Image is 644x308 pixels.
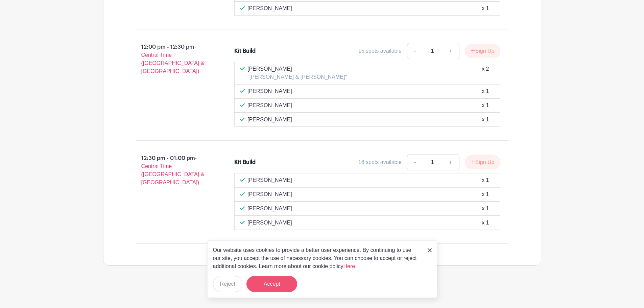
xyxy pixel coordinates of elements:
button: Sign Up [465,155,500,169]
div: Kit Build [234,47,256,55]
p: [PERSON_NAME] [247,190,292,198]
div: x 1 [482,205,489,213]
div: x 1 [482,4,489,13]
a: - [407,43,423,59]
div: x 1 [482,190,489,198]
p: [PERSON_NAME] [247,65,347,73]
p: "[PERSON_NAME] & [PERSON_NAME]" [247,73,347,81]
div: x 1 [482,219,489,227]
div: 16 spots available [358,158,402,166]
p: [PERSON_NAME] [247,4,292,13]
p: 12:00 pm - 12:30 pm [125,40,224,78]
a: + [442,154,459,170]
p: Our website uses cookies to provide a better user experience. By continuing to use our site, you ... [213,246,421,270]
p: [PERSON_NAME] [247,219,292,227]
p: [PERSON_NAME] [247,176,292,184]
span: - Central Time ([GEOGRAPHIC_DATA] & [GEOGRAPHIC_DATA]) [141,44,205,74]
button: Accept [246,276,297,292]
div: x 1 [482,101,489,110]
span: - Central Time ([GEOGRAPHIC_DATA] & [GEOGRAPHIC_DATA]) [141,155,205,185]
div: 15 spots available [358,47,402,55]
div: Kit Build [234,158,256,166]
div: x 1 [482,176,489,184]
div: x 2 [482,65,489,81]
a: Here [343,263,355,269]
p: [PERSON_NAME] [247,205,292,213]
button: Reject [213,276,242,292]
p: [PERSON_NAME] [247,101,292,110]
a: - [407,154,423,170]
div: x 1 [482,116,489,124]
p: [PERSON_NAME] [247,87,292,95]
p: [PERSON_NAME] [247,116,292,124]
img: close_button-5f87c8562297e5c2d7936805f587ecaba9071eb48480494691a3f1689db116b3.svg [428,248,432,252]
a: + [442,43,459,59]
div: x 1 [482,87,489,95]
button: Sign Up [465,44,500,58]
p: 12:30 pm - 01:00 pm [125,151,224,189]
